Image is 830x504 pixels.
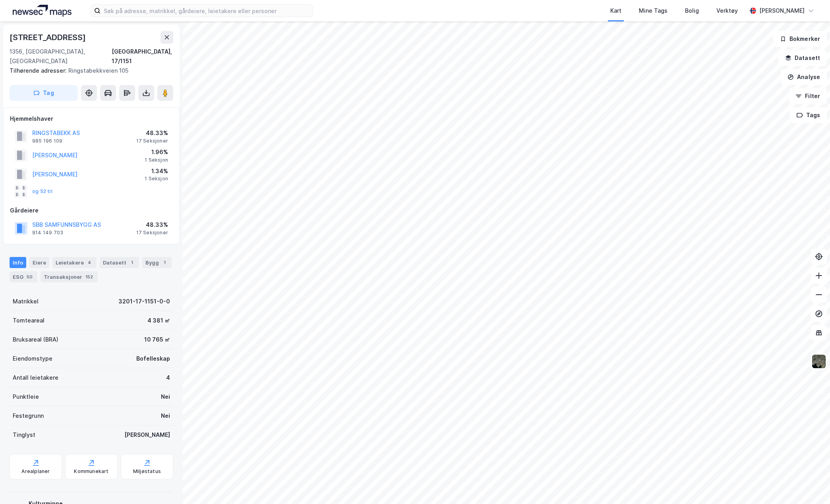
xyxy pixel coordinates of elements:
[136,220,168,230] div: 48.33%
[10,66,167,75] div: Ringstabekkveien 105
[124,430,170,440] div: [PERSON_NAME]
[781,69,827,85] button: Analyse
[128,259,136,266] div: 1
[101,5,313,17] input: Søk på adresse, matrikkel, gårdeiere, leietakere eller personer
[161,259,168,266] div: 1
[161,411,170,421] div: Nei
[21,468,50,475] div: Arealplaner
[13,297,39,306] div: Matrikkel
[145,166,168,176] div: 1.34%
[52,257,97,268] div: Leietakere
[639,6,667,15] div: Mine Tags
[13,373,58,382] div: Antall leietakere
[133,468,161,475] div: Miljøstatus
[145,157,168,163] div: 1 Seksjon
[13,430,35,440] div: Tinglyst
[790,107,827,123] button: Tags
[145,147,168,157] div: 1.96%
[142,257,172,268] div: Bygg
[10,257,26,268] div: Info
[10,85,78,101] button: Tag
[136,230,168,236] div: 17 Seksjoner
[778,50,827,66] button: Datasett
[13,316,44,325] div: Tomteareal
[32,138,62,144] div: 985 196 109
[100,257,139,268] div: Datasett
[41,271,98,282] div: Transaksjoner
[790,466,830,504] iframe: Chat Widget
[145,176,168,182] div: 1 Seksjon
[790,466,830,504] div: Kontrollprogram for chat
[136,128,168,138] div: 48.33%
[13,411,44,421] div: Festegrunn
[84,273,95,281] div: 152
[74,468,108,475] div: Kommunekart
[112,47,173,66] div: [GEOGRAPHIC_DATA], 17/1151
[166,373,170,382] div: 4
[811,354,826,369] img: 9k=
[118,297,170,306] div: 3201-17-1151-0-0
[13,335,58,344] div: Bruksareal (BRA)
[13,5,72,17] img: logo.a4113a55bc3d86da70a041830d287a7e.svg
[610,6,621,15] div: Kart
[10,271,37,282] div: ESG
[13,392,39,402] div: Punktleie
[10,47,112,66] div: 1356, [GEOGRAPHIC_DATA], [GEOGRAPHIC_DATA]
[25,273,34,281] div: 50
[10,206,173,215] div: Gårdeiere
[789,88,827,104] button: Filter
[85,259,93,266] div: 4
[10,114,173,124] div: Hjemmelshaver
[147,316,170,325] div: 4 381 ㎡
[759,6,805,15] div: [PERSON_NAME]
[136,354,170,363] div: Bofelleskap
[716,6,738,15] div: Verktøy
[773,31,827,47] button: Bokmerker
[13,354,52,363] div: Eiendomstype
[136,138,168,144] div: 17 Seksjoner
[685,6,699,15] div: Bolig
[10,31,87,44] div: [STREET_ADDRESS]
[161,392,170,402] div: Nei
[144,335,170,344] div: 10 765 ㎡
[32,230,63,236] div: 914 149 703
[10,67,68,74] span: Tilhørende adresser:
[29,257,49,268] div: Eiere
